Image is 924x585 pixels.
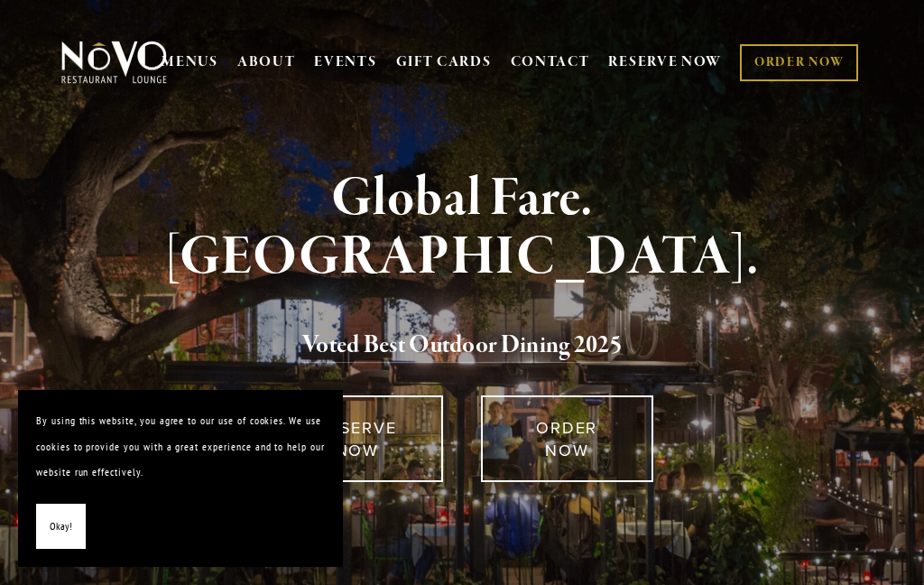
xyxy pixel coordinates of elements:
[237,53,296,71] a: ABOUT
[36,408,325,486] p: By using this website, you agree to our use of cookies. We use cookies to provide you with a grea...
[50,514,72,540] span: Okay!
[271,395,443,482] a: RESERVE NOW
[511,45,590,79] a: CONTACT
[18,390,343,567] section: Cookie banner
[162,53,218,71] a: MENUS
[82,327,842,365] h2: 5
[608,45,722,79] a: RESERVE NOW
[36,504,86,550] button: Okay!
[314,53,376,71] a: EVENTS
[396,45,492,79] a: GIFT CARDS
[302,330,610,364] a: Voted Best Outdoor Dining 202
[165,164,760,292] strong: Global Fare. [GEOGRAPHIC_DATA].
[481,395,653,482] a: ORDER NOW
[740,44,858,81] a: ORDER NOW
[58,40,171,85] img: Novo Restaurant &amp; Lounge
